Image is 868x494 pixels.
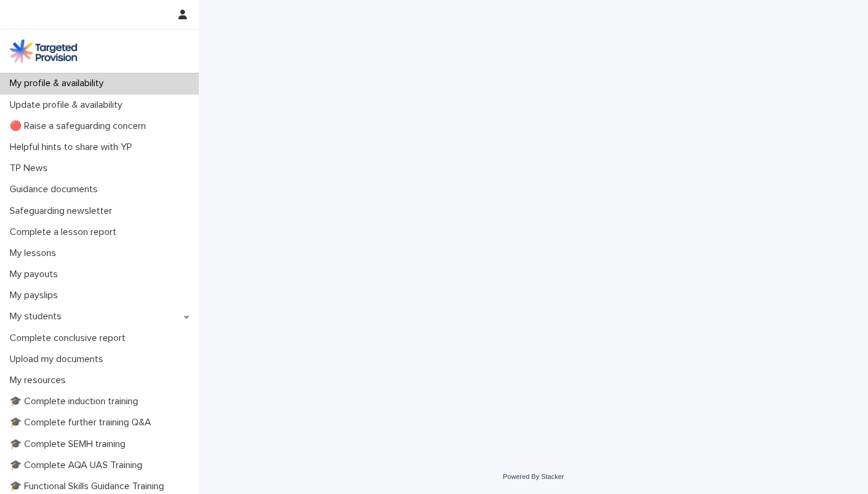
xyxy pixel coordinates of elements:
p: 🎓 Complete further training Q&A [5,417,161,428]
p: 🎓 Functional Skills Guidance Training [5,481,174,492]
p: Guidance documents [5,184,107,195]
p: 🎓 Complete SEMH training [5,439,135,450]
img: M5nRWzHhSzIhMunXDL62 [10,39,77,63]
p: My payslips [5,290,68,301]
p: My students [5,311,71,322]
p: My lessons [5,248,66,259]
p: My resources [5,375,75,386]
p: My profile & availability [5,78,113,89]
p: Complete a lesson report [5,227,126,238]
p: Complete conclusive report [5,333,135,344]
p: Update profile & availability [5,99,132,111]
p: 🎓 Complete AQA UAS Training [5,460,152,471]
p: 🎓 Complete induction training [5,396,148,407]
a: Powered By Stacker [503,473,564,480]
p: My payouts [5,269,68,280]
p: Safeguarding newsletter [5,205,122,217]
p: TP News [5,163,57,174]
p: 🔴 Raise a safeguarding concern [5,120,156,132]
p: Upload my documents [5,354,113,365]
p: Helpful hints to share with YP [5,142,142,153]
